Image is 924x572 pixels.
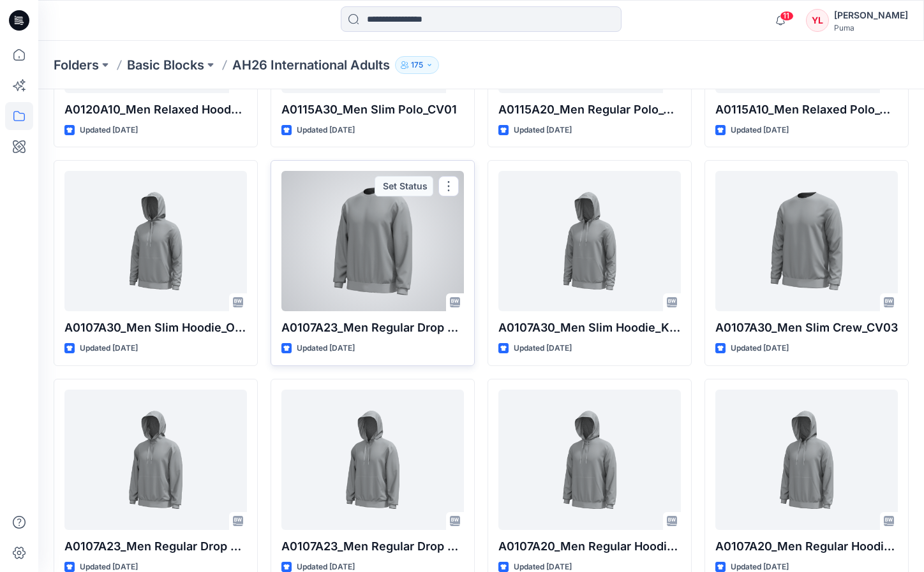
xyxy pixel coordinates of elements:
[715,538,898,555] p: A0107A20_Men Regular Hoodie_Kissing_CV01
[498,171,681,311] a: A0107A30_Men Slim Hoodie_Kissing_CV01
[715,319,898,337] p: A0107A30_Men Slim Crew_CV03
[834,8,908,23] div: [PERSON_NAME]
[498,538,681,555] p: A0107A20_Men Regular Hoodie_Overlapped_CV01
[514,342,572,355] p: Updated [DATE]
[514,124,572,137] p: Updated [DATE]
[806,9,829,32] div: YL
[411,58,423,72] p: 175
[297,124,355,137] p: Updated [DATE]
[127,56,204,74] a: Basic Blocks
[232,56,390,74] p: AH26 International Adults
[498,319,681,337] p: A0107A30_Men Slim Hoodie_Kissing_CV01
[498,390,681,530] a: A0107A20_Men Regular Hoodie_Overlapped_CV01
[834,23,908,33] div: Puma
[780,11,794,21] span: 11
[80,124,138,137] p: Updated [DATE]
[731,342,789,355] p: Updated [DATE]
[498,101,681,119] p: A0115A20_Men Regular Polo_CV01
[64,101,247,119] p: A0120A10_Men Relaxed Hooded Knit Jacket_CV01
[281,538,464,555] p: A0107A23_Men Regular Drop Shouder Hoodie_Kissing_CV01
[297,342,355,355] p: Updated [DATE]
[281,101,464,119] p: A0115A30_Men Slim Polo_CV01
[64,171,247,311] a: A0107A30_Men Slim Hoodie_Overlapped_CV01
[64,390,247,530] a: A0107A23_Men Regular Drop Shouder Hoodie_Overlapped_CV01
[54,56,99,74] a: Folders
[281,319,464,337] p: A0107A23_Men Regular Drop Shoulder Crew_CV03
[64,538,247,555] p: A0107A23_Men Regular Drop Shouder Hoodie_Overlapped_CV01
[395,56,439,74] button: 175
[715,171,898,311] a: A0107A30_Men Slim Crew_CV03
[281,171,464,311] a: A0107A23_Men Regular Drop Shoulder Crew_CV03
[281,390,464,530] a: A0107A23_Men Regular Drop Shouder Hoodie_Kissing_CV01
[715,390,898,530] a: A0107A20_Men Regular Hoodie_Kissing_CV01
[731,124,789,137] p: Updated [DATE]
[80,342,138,355] p: Updated [DATE]
[715,101,898,119] p: A0115A10_Men Relaxed Polo_CV01
[64,319,247,337] p: A0107A30_Men Slim Hoodie_Overlapped_CV01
